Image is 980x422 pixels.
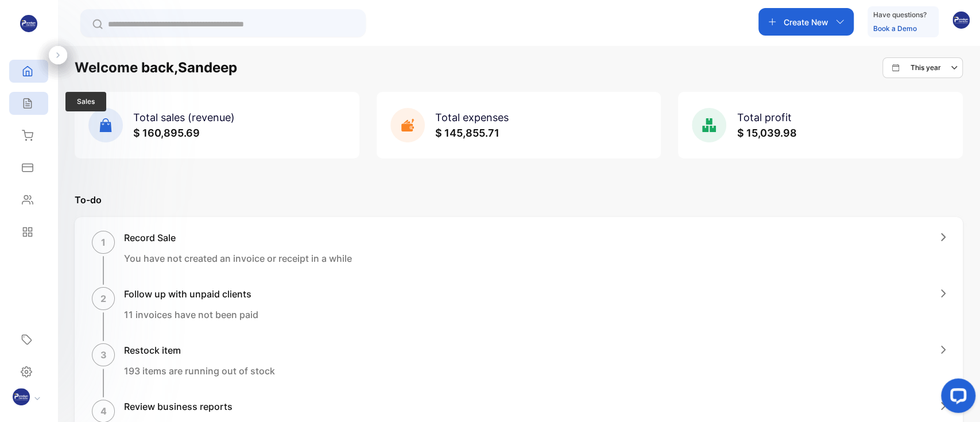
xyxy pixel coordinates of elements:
[124,400,343,413] h1: Review business reports
[784,16,828,28] p: Create New
[124,343,275,357] h1: Restock item
[133,127,200,139] span: $ 160,895.69
[124,308,258,322] p: 11 invoices have not been paid
[873,24,917,33] a: Book a Demo
[13,388,30,405] img: profile
[435,111,509,123] span: Total expenses
[65,92,106,111] span: Sales
[124,251,352,265] p: You have not created an invoice or receipt in a while
[124,364,275,378] p: 193 items are running out of stock
[873,9,927,21] p: Have questions?
[100,404,107,418] p: 4
[100,292,106,305] p: 2
[882,57,963,78] button: This year
[133,111,235,123] span: Total sales (revenue)
[737,127,796,139] span: $ 15,039.98
[101,235,106,249] p: 1
[952,8,970,36] button: avatar
[932,374,980,422] iframe: LiveChat chat widget
[911,63,941,73] p: This year
[737,111,791,123] span: Total profit
[75,193,963,207] p: To-do
[20,15,37,32] img: logo
[435,127,499,139] span: $ 145,855.71
[952,11,970,29] img: avatar
[124,287,258,301] h1: Follow up with unpaid clients
[100,348,107,362] p: 3
[124,231,352,245] h1: Record Sale
[75,57,237,78] h1: Welcome back, Sandeep
[758,8,854,36] button: Create New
